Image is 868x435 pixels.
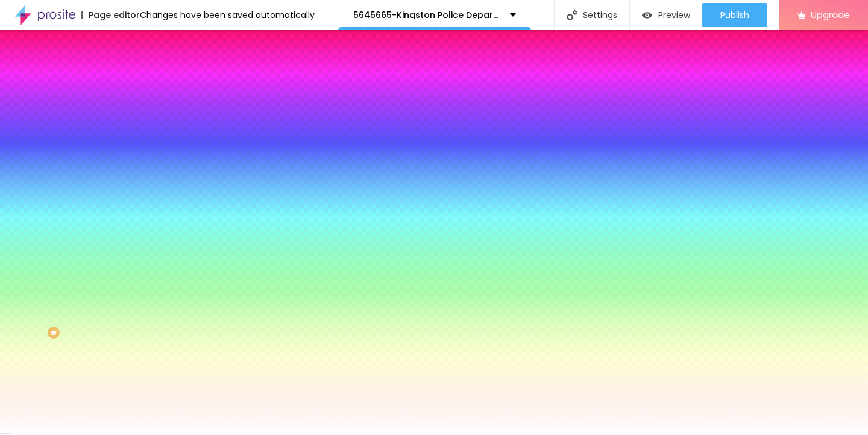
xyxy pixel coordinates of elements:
[353,11,501,19] p: 5645665-Kingston Police Department
[567,10,577,20] img: Icone
[642,10,652,20] img: view-1.svg
[81,11,140,19] div: Page editor
[658,10,690,20] span: Preview
[140,11,315,19] div: Changes have been saved automatically
[630,3,702,27] button: Preview
[720,10,749,20] span: Publish
[811,10,850,20] span: Upgrade
[702,3,767,27] button: Publish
